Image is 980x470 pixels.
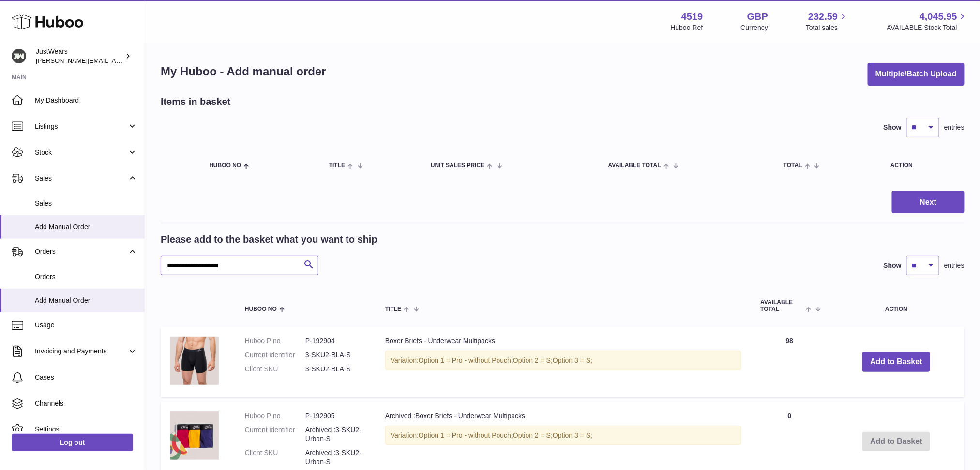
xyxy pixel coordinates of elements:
dt: Client SKU [245,365,305,374]
button: Next [892,191,965,214]
span: Usage [35,321,137,330]
label: Show [884,123,902,132]
dd: P-192904 [305,337,366,346]
span: AVAILABLE Total [761,299,804,312]
dd: 3-SKU2-BLA-S [305,351,366,360]
label: Show [884,261,902,270]
span: Option 2 = S; [513,431,553,439]
div: Currency [741,23,769,32]
div: Variation: [385,426,741,445]
span: Unit Sales Price [431,162,484,169]
dd: P-192905 [305,411,366,421]
dd: Archived :3-SKU2-Urban-S [305,426,366,444]
span: Option 3 = S; [553,356,592,364]
div: Variation: [385,351,741,370]
span: Total sales [806,23,849,32]
h1: My Huboo - Add manual order [161,64,326,79]
span: Add Manual Order [35,222,137,232]
dt: Huboo P no [245,337,305,346]
span: [PERSON_NAME][EMAIL_ADDRESS][DOMAIN_NAME] [36,57,194,64]
img: Boxer Briefs - Underwear Multipacks [170,337,219,385]
div: JustWears [36,47,123,65]
dd: Archived :3-SKU2-Urban-S [305,448,366,467]
span: Listings [35,122,127,131]
span: Add Manual Order [35,296,137,305]
button: Multiple/Batch Upload [868,63,965,86]
span: Channels [35,399,137,408]
span: Huboo no [245,306,277,312]
h2: Items in basket [161,95,231,108]
h2: Please add to the basket what you want to ship [161,233,377,246]
span: Sales [35,199,137,208]
span: 4,045.95 [920,10,957,23]
button: Add to Basket [862,352,930,372]
dt: Huboo P no [245,411,305,421]
span: Option 2 = S; [513,356,553,364]
span: AVAILABLE Stock Total [887,23,968,32]
a: 232.59 Total sales [806,10,849,32]
a: Log out [12,434,133,451]
div: Action [890,162,955,169]
span: Invoicing and Payments [35,347,127,356]
span: Total [784,162,802,169]
div: Huboo Ref [671,23,703,32]
span: Cases [35,373,137,382]
span: Title [329,162,345,169]
strong: GBP [747,10,768,23]
span: 232.59 [808,10,838,23]
td: 98 [751,327,829,397]
span: Title [385,306,401,312]
span: Sales [35,174,127,183]
span: My Dashboard [35,96,137,105]
strong: 4519 [681,10,703,23]
img: Archived :Boxer Briefs - Underwear Multipacks [170,411,219,460]
span: Option 1 = Pro - without Pouch; [419,356,513,364]
span: Orders [35,247,127,256]
dd: 3-SKU2-BLA-S [305,365,366,374]
a: 4,045.95 AVAILABLE Stock Total [887,10,968,32]
span: entries [944,123,965,132]
td: Boxer Briefs - Underwear Multipacks [376,327,751,397]
span: Option 1 = Pro - without Pouch; [419,431,513,439]
span: entries [944,261,965,270]
span: Option 3 = S; [553,431,592,439]
span: Settings [35,425,137,434]
dt: Client SKU [245,448,305,467]
dt: Current identifier [245,426,305,444]
span: Orders [35,272,137,281]
dt: Current identifier [245,351,305,360]
span: Huboo no [209,162,241,169]
span: AVAILABLE Total [608,162,661,169]
th: Action [829,290,965,322]
span: Stock [35,148,127,157]
img: josh@just-wears.com [12,49,26,63]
